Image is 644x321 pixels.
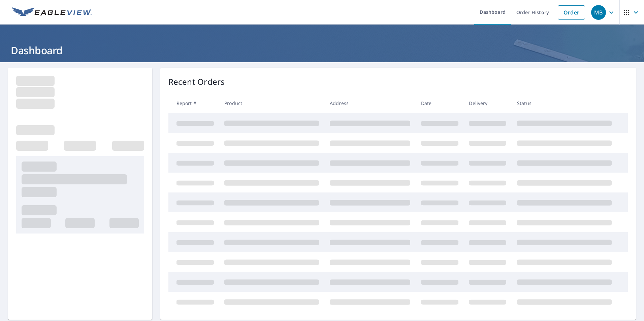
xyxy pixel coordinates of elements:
p: Recent Orders [168,76,225,88]
div: MB [591,5,606,20]
th: Date [416,93,464,113]
a: Order [558,5,585,20]
img: EV Logo [12,7,92,17]
th: Product [219,93,324,113]
th: Report # [168,93,219,113]
th: Delivery [463,93,512,113]
th: Address [324,93,416,113]
th: Status [512,93,617,113]
h1: Dashboard [8,43,636,57]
